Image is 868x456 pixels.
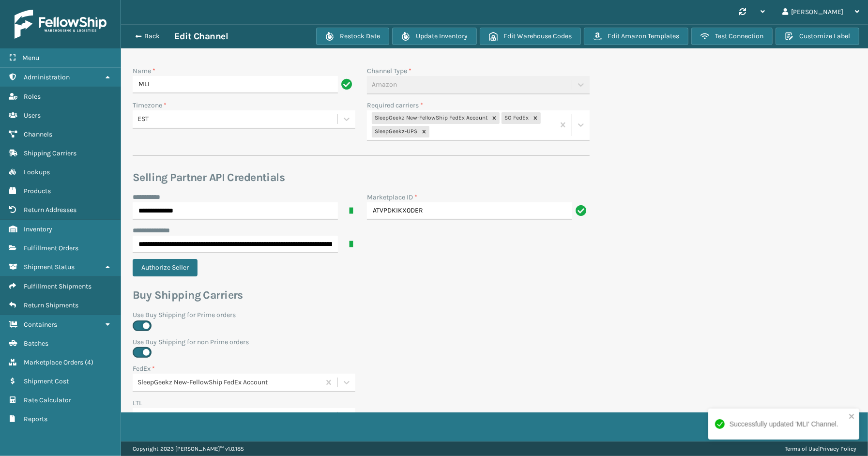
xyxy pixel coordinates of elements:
[24,225,52,233] span: Inventory
[133,259,198,276] button: Authorize Seller
[133,337,590,347] label: Use Buy Shipping for non Prime orders
[130,32,174,41] button: Back
[133,170,590,185] h3: Selling Partner API Credentials
[24,396,71,404] span: Rate Calculator
[24,320,57,329] span: Containers
[372,112,489,124] div: SleepGeekz New-FellowShip FedEx Account
[372,126,419,137] div: SleepGeekz-UPS
[133,100,167,110] label: Timezone
[367,66,411,76] label: Channel Type
[24,415,47,423] span: Reports
[174,30,228,42] h3: Edit Channel
[133,66,155,76] label: Name
[502,112,530,124] div: SG FedEx
[24,130,52,138] span: Channels
[133,398,142,408] label: LTL
[24,111,41,120] span: Users
[24,358,83,366] span: Marketplace Orders
[584,28,688,45] button: Edit Amazon Templates
[137,378,321,388] div: SleepGeekz New-FellowShip FedEx Account
[24,301,78,309] span: Return Shipments
[24,73,70,81] span: Administration
[367,100,423,110] label: Required carriers
[24,149,76,157] span: Shipping Carriers
[730,419,838,429] div: Successfully updated 'MLI' Channel.
[24,263,75,271] span: Shipment Status
[133,263,203,272] a: Authorize Seller
[22,54,39,62] span: Menu
[24,92,41,101] span: Roles
[849,412,855,422] button: close
[24,377,69,385] span: Shipment Cost
[480,28,581,45] button: Edit Warehouse Codes
[15,10,107,39] img: logo
[24,206,76,214] span: Return Addresses
[133,310,590,320] label: Use Buy Shipping for Prime orders
[367,192,417,202] label: Marketplace ID
[24,244,78,252] span: Fulfillment Orders
[392,28,477,45] button: Update Inventory
[24,282,91,290] span: Fulfillment Shipments
[137,412,160,422] div: Select...
[133,364,155,374] label: FedEx
[133,288,590,303] h3: Buy Shipping Carriers
[24,339,48,348] span: Batches
[691,28,773,45] button: Test Connection
[137,114,338,124] div: EST
[24,168,50,176] span: Lookups
[133,441,244,456] p: Copyright 2023 [PERSON_NAME]™ v 1.0.185
[776,28,859,45] button: Customize Label
[85,358,93,366] span: ( 4 )
[24,187,51,195] span: Products
[316,28,389,45] button: Restock Date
